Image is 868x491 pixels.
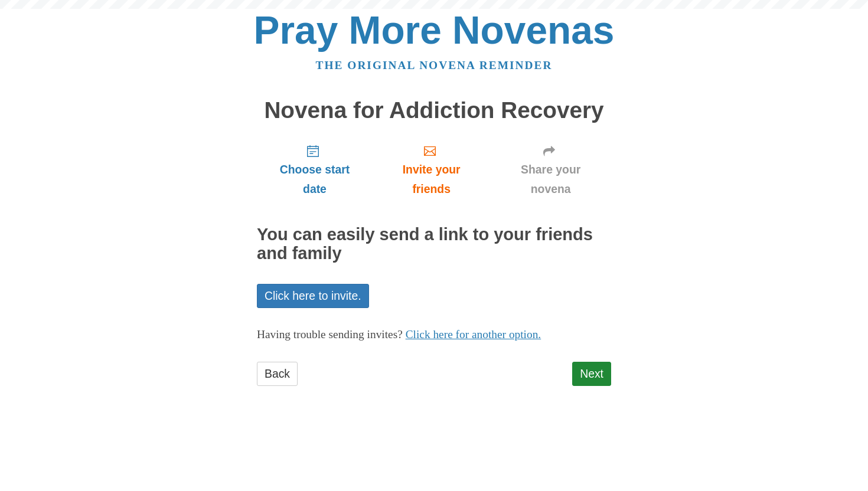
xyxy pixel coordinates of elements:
h1: Novena for Addiction Recovery [257,98,611,123]
a: Pray More Novenas [254,8,615,52]
span: Having trouble sending invites? [257,328,403,341]
a: Choose start date [257,135,373,205]
a: Back [257,362,298,386]
a: Share your novena [490,135,611,205]
a: Click here to invite. [257,284,369,308]
span: Invite your friends [384,160,478,199]
a: Click here for another option. [406,328,541,341]
a: Next [572,362,611,386]
span: Choose start date [269,160,361,199]
h2: You can easily send a link to your friends and family [257,225,611,263]
span: Share your novena [502,160,599,199]
a: Invite your friends [373,135,490,205]
a: The original novena reminder [316,59,553,71]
